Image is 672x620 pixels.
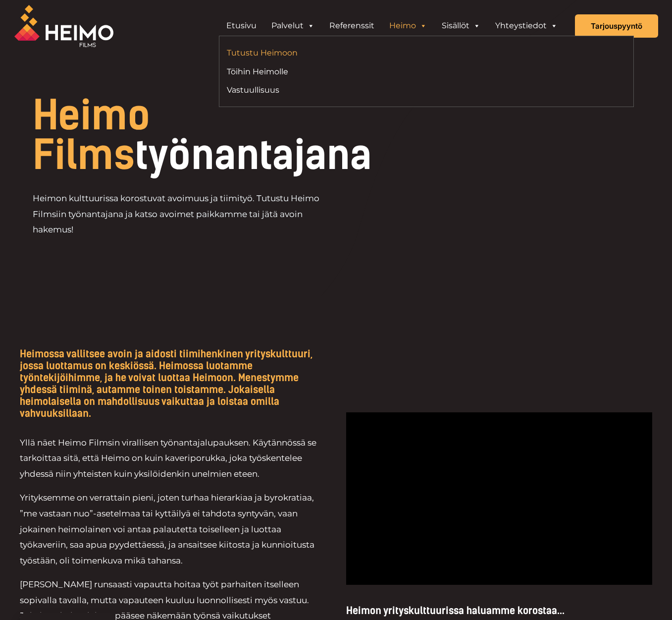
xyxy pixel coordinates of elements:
h5: Heimon yrityskulttuurissa haluamme korostaa... [346,605,653,617]
a: Yhteystiedot [488,16,565,36]
aside: Header Widget 1 [214,16,570,36]
h5: Heimossa vallitsee avoin ja aidosti tiimihenkinen yrityskulttuuri, jossa luottamus on keskiössä. ... [20,348,326,419]
a: Töihin Heimolle [227,65,419,78]
span: Heimo Films [33,92,150,179]
a: Tutustu Heimoon [227,46,419,59]
a: Vastuullisuus [227,83,419,97]
p: Yrityksemme on verrattain pieni, joten turhaa hierarkiaa ja byrokratiaa, ”me vastaan nuo”-asetelm... [20,490,326,568]
a: Palvelut [264,16,322,36]
a: Sisällöt [434,16,488,36]
a: Etusivu [219,16,264,36]
a: Tarjouspyyntö [575,14,658,38]
img: Heimo Filmsin logo [14,5,113,47]
a: Referenssit [322,16,382,36]
p: Heimon kulttuurissa korostuvat avoimuus ja tiimityö. Tutustu Heimo Filmsiin työnantajana ja katso... [33,191,332,238]
a: Heimo [382,16,434,36]
p: Yllä näet Heimo Filmsin virallisen työnantajalupauksen. Käytännössä se tarkoittaa sitä, että Heim... [20,435,326,482]
h1: työnantajana [33,96,400,175]
iframe: TULEN TARINA – Heimo Films | Brändifilmi 2022 [346,412,653,585]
